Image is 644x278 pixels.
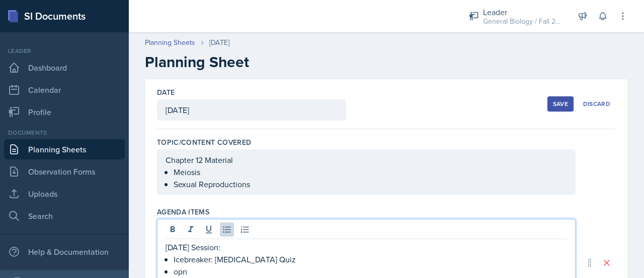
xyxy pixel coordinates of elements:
[174,166,567,178] p: Meiosis
[174,265,567,277] p: opn
[166,241,567,253] p: [DATE] Session:
[553,100,568,108] div: Save
[209,37,229,48] div: [DATE]
[174,253,567,265] p: Icebreaker: [MEDICAL_DATA] Quiz
[4,206,125,226] a: Search
[4,102,125,122] a: Profile
[4,128,125,137] div: Documents
[145,37,195,48] a: Planning Sheets
[483,16,563,27] div: General Biology / Fall 2025
[166,154,567,166] p: Chapter 12 Material
[578,96,616,112] button: Discard
[483,6,563,18] div: Leader
[4,80,125,100] a: Calendar
[4,242,125,262] div: Help & Documentation
[157,137,251,147] label: Topic/Content Covered
[157,87,175,97] label: Date
[547,96,574,112] button: Save
[4,46,125,55] div: Leader
[583,100,610,108] div: Discard
[174,178,567,190] p: Sexual Reproductions
[4,58,125,78] a: Dashboard
[157,207,209,217] label: Agenda items
[145,53,628,71] h2: Planning Sheet
[4,161,125,182] a: Observation Forms
[4,139,125,159] a: Planning Sheets
[4,184,125,204] a: Uploads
